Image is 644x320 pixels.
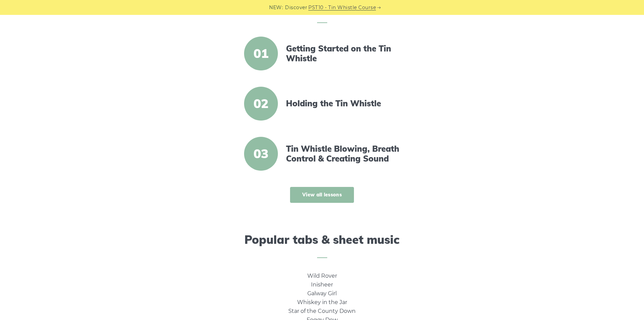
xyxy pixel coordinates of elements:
a: PST10 - Tin Whistle Course [308,4,376,12]
a: View all lessons [290,187,354,203]
span: Discover [285,4,307,12]
span: NEW: [269,4,283,12]
span: 03 [244,137,278,171]
a: Wild Rover [307,273,337,279]
a: Getting Started on the Tin Whistle [286,44,402,63]
span: 02 [244,87,278,121]
a: Galway Girl [307,290,337,297]
span: 01 [244,37,278,70]
h2: Popular tabs & sheet music [132,233,513,258]
a: Tin Whistle Blowing, Breath Control & Creating Sound [286,144,402,164]
a: Star of the County Down [288,308,356,314]
a: Holding the Tin Whistle [286,99,402,108]
a: Whiskey in the Jar [297,299,347,305]
a: Inisheer [311,281,333,288]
